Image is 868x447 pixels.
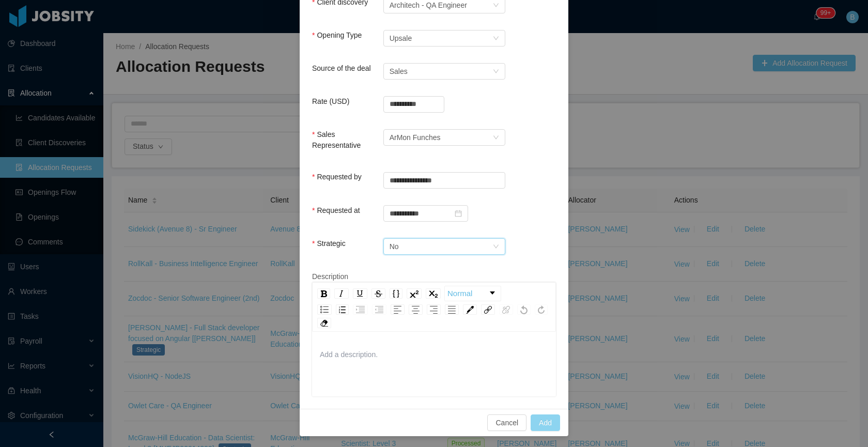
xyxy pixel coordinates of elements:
[317,288,330,299] div: Bold
[353,304,368,315] div: Indent
[407,288,422,299] div: Superscript
[312,97,349,105] label: Rate (USD)
[312,239,346,248] label: Strategic
[481,304,495,315] div: Link
[499,304,513,315] div: Unlink
[493,68,499,75] i: icon: down
[445,304,459,315] div: Justify
[391,304,405,315] div: Left
[312,282,556,332] div: rdw-toolbar
[515,304,550,315] div: rdw-history-control
[493,134,499,142] i: icon: down
[312,206,360,214] label: Requested at
[312,64,371,72] label: Source of the deal
[334,288,349,299] div: Italic
[479,304,515,315] div: rdw-link-control
[353,288,367,299] div: Underline
[443,286,503,301] div: rdw-block-control
[535,304,548,315] div: Redo
[461,304,479,315] div: rdw-color-picker
[517,304,531,315] div: Undo
[371,288,385,299] div: Strikethrough
[312,282,556,396] div: rdw-wrapper
[409,304,423,315] div: Center
[493,35,499,42] i: icon: down
[487,414,526,431] button: Cancel
[315,318,333,328] div: rdw-remove-control
[312,272,348,281] span: Description
[315,304,389,315] div: rdw-list-control
[390,64,408,79] div: Sales
[372,304,386,315] div: Outdent
[390,239,399,254] div: No
[444,286,501,301] div: rdw-dropdown
[493,243,499,251] i: icon: down
[427,304,441,315] div: Right
[390,288,402,299] div: Monospace
[320,349,548,411] div: rdw-editor
[455,210,462,217] i: icon: calendar
[336,304,349,315] div: Ordered
[390,130,441,145] div: ArMon Funches
[445,286,501,301] a: Block Type
[493,2,499,9] i: icon: down
[389,304,461,315] div: rdw-textalign-control
[384,97,444,112] input: Rate (USD)
[312,130,361,149] label: Sales Representative
[317,304,332,315] div: Unordered
[312,31,362,39] label: Opening Type
[426,288,441,299] div: Subscript
[312,173,362,181] label: Requested by
[390,30,412,46] div: Upsale
[317,318,331,328] div: Remove
[531,414,560,431] button: Add
[315,286,443,301] div: rdw-inline-control
[447,288,472,300] span: Normal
